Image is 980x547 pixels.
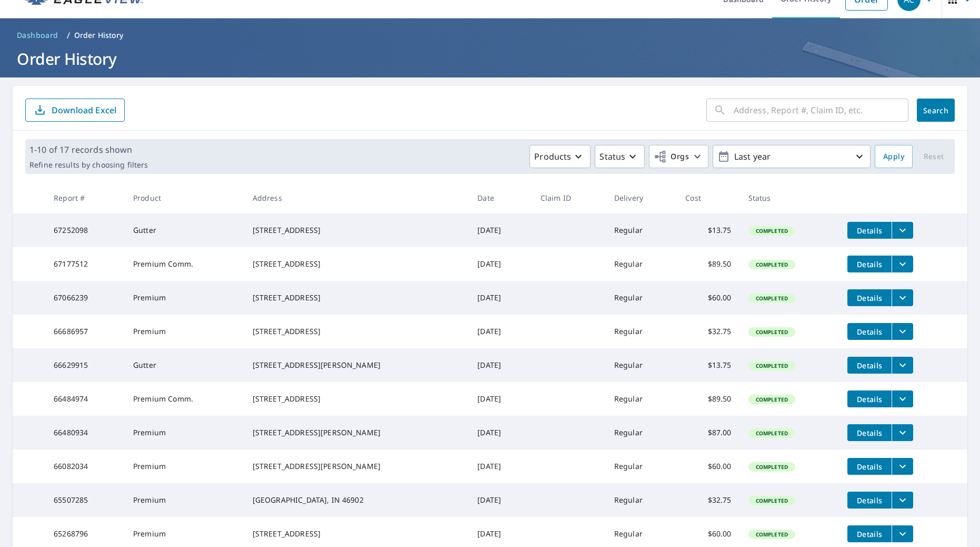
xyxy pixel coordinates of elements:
[847,289,892,306] button: detailsBtn-67066239
[469,247,532,281] td: [DATE]
[677,483,739,517] td: $32.75
[883,150,904,163] span: Apply
[749,396,794,403] span: Completed
[253,259,461,269] div: [STREET_ADDRESS]
[749,497,794,504] span: Completed
[892,256,913,272] button: filesDropdownBtn-67177512
[740,182,839,213] th: Status
[45,348,125,382] td: 66629915
[892,424,913,441] button: filesDropdownBtn-66480934
[854,360,885,370] span: Details
[595,145,645,168] button: Status
[847,222,892,239] button: detailsBtn-67252098
[749,463,794,471] span: Completed
[677,315,739,348] td: $32.75
[253,529,461,539] div: [STREET_ADDRESS]
[52,104,116,116] p: Download Excel
[125,483,244,517] td: Premium
[892,458,913,475] button: filesDropdownBtn-66082034
[847,525,892,542] button: detailsBtn-65268796
[74,30,124,41] p: Order History
[606,247,677,281] td: Regular
[125,182,244,213] th: Product
[892,357,913,374] button: filesDropdownBtn-66629915
[29,143,148,156] p: 1-10 of 17 records shown
[606,382,677,416] td: Regular
[854,327,885,337] span: Details
[854,529,885,539] span: Details
[253,427,461,438] div: [STREET_ADDRESS][PERSON_NAME]
[125,281,244,315] td: Premium
[854,259,885,269] span: Details
[606,416,677,450] td: Regular
[892,492,913,509] button: filesDropdownBtn-65507285
[125,348,244,382] td: Gutter
[599,150,625,163] p: Status
[854,293,885,303] span: Details
[606,450,677,483] td: Regular
[677,247,739,281] td: $89.50
[29,160,148,170] p: Refine results by choosing filters
[469,281,532,315] td: [DATE]
[713,145,871,168] button: Last year
[253,326,461,337] div: [STREET_ADDRESS]
[469,182,532,213] th: Date
[892,525,913,542] button: filesDropdownBtn-65268796
[45,416,125,450] td: 66480934
[469,348,532,382] td: [DATE]
[677,213,739,247] td: $13.75
[606,281,677,315] td: Regular
[892,390,913,407] button: filesDropdownBtn-66484974
[854,495,885,505] span: Details
[244,182,469,213] th: Address
[892,222,913,239] button: filesDropdownBtn-67252098
[45,247,125,281] td: 67177512
[469,315,532,348] td: [DATE]
[854,394,885,404] span: Details
[253,225,461,236] div: [STREET_ADDRESS]
[892,323,913,340] button: filesDropdownBtn-66686957
[125,382,244,416] td: Premium Comm.
[45,281,125,315] td: 67066239
[45,483,125,517] td: 65507285
[749,261,794,268] span: Completed
[125,450,244,483] td: Premium
[854,462,885,472] span: Details
[925,105,946,115] span: Search
[469,483,532,517] td: [DATE]
[253,461,461,472] div: [STREET_ADDRESS][PERSON_NAME]
[749,328,794,336] span: Completed
[654,150,689,163] span: Orgs
[847,323,892,340] button: detailsBtn-66686957
[606,348,677,382] td: Regular
[847,256,892,272] button: detailsBtn-67177512
[677,450,739,483] td: $60.00
[253,495,461,505] div: [GEOGRAPHIC_DATA], IN 46902
[677,382,739,416] td: $89.50
[606,213,677,247] td: Regular
[677,348,739,382] td: $13.75
[25,99,125,122] button: Download Excel
[917,99,955,122] button: Search
[13,27,63,44] a: Dashboard
[606,315,677,348] td: Regular
[734,95,908,125] input: Address, Report #, Claim ID, etc.
[529,145,591,168] button: Products
[45,213,125,247] td: 67252098
[847,458,892,475] button: detailsBtn-66082034
[749,362,794,369] span: Completed
[749,295,794,302] span: Completed
[253,394,461,404] div: [STREET_ADDRESS]
[677,416,739,450] td: $87.00
[45,450,125,483] td: 66082034
[892,289,913,306] button: filesDropdownBtn-67066239
[749,227,794,235] span: Completed
[875,145,913,168] button: Apply
[469,213,532,247] td: [DATE]
[45,315,125,348] td: 66686957
[847,492,892,509] button: detailsBtn-65507285
[606,182,677,213] th: Delivery
[534,150,571,163] p: Products
[847,390,892,407] button: detailsBtn-66484974
[749,531,794,538] span: Completed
